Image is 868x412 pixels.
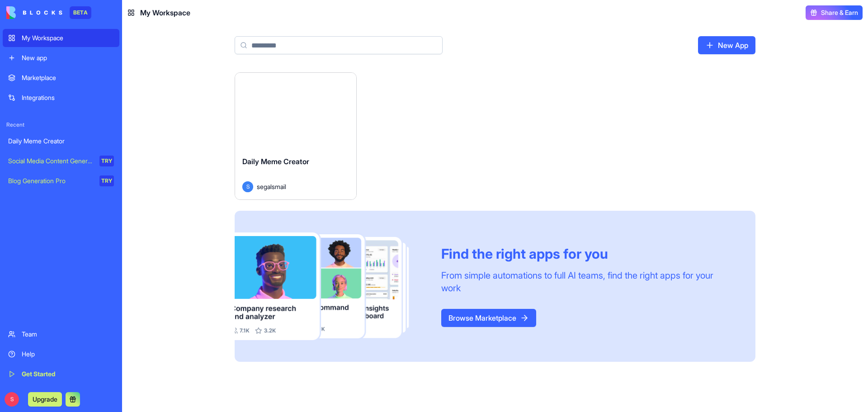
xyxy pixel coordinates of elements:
[140,7,190,18] span: My Workspace
[257,182,286,191] span: segalsmail
[8,176,93,185] div: Blog Generation Pro
[22,369,114,379] div: Get Started
[28,394,62,403] a: Upgrade
[22,73,114,82] div: Marketplace
[441,309,536,327] a: Browse Marketplace
[806,5,863,20] button: Share & Earn
[821,8,858,17] span: Share & Earn
[22,330,114,339] div: Team
[22,93,114,102] div: Integrations
[28,392,62,407] button: Upgrade
[3,29,119,47] a: My Workspace
[441,246,734,262] div: Find the right apps for you
[70,6,91,19] div: BETA
[22,33,114,43] div: My Workspace
[698,36,755,54] a: New App
[6,6,91,19] a: BETA
[3,325,119,343] a: Team
[242,157,309,166] span: Daily Meme Creator
[3,121,119,128] span: Recent
[3,152,119,170] a: Social Media Content GeneratorTRY
[3,172,119,190] a: Blog Generation ProTRY
[22,350,114,359] div: Help
[8,137,114,146] div: Daily Meme Creator
[3,89,119,107] a: Integrations
[3,345,119,363] a: Help
[3,132,119,150] a: Daily Meme Creator
[235,72,357,200] a: Daily Meme CreatorSsegalsmail
[22,53,114,62] div: New app
[3,365,119,383] a: Get Started
[99,175,114,186] div: TRY
[3,69,119,87] a: Marketplace
[5,392,19,407] span: S
[6,6,62,19] img: logo
[235,232,427,341] img: Frame_181_egmpey.png
[8,156,93,166] div: Social Media Content Generator
[99,156,114,166] div: TRY
[3,49,119,67] a: New app
[441,269,734,294] div: From simple automations to full AI teams, find the right apps for your work
[242,181,253,192] span: S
